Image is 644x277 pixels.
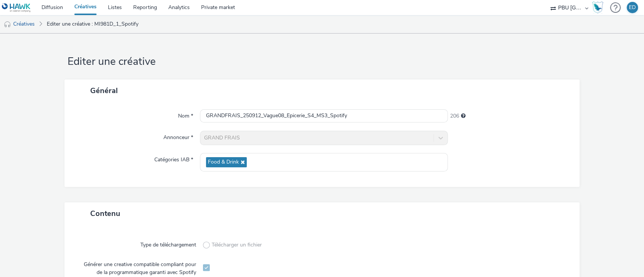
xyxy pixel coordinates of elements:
span: Food & Drink [208,159,239,165]
label: Catégories IAB * [151,153,196,164]
input: Nom [200,109,448,122]
label: Annonceur * [160,131,196,141]
label: Nom * [175,109,196,120]
h1: Editer une créative [65,55,580,69]
label: Type de téléchargement [137,238,199,249]
div: ED [629,2,636,13]
label: Générer une creative compatible compliant pour de la programmatique garanti avec Spotify [78,258,199,276]
span: Contenu [90,208,120,219]
span: Télécharger un fichier [212,241,262,249]
img: undefined Logo [2,3,31,12]
span: 206 [450,112,459,120]
span: Général [90,86,118,96]
div: 255 caractères maximum [461,112,465,120]
img: Hawk Academy [592,2,603,14]
a: Editer une créative : MI981D_1_Spotify [43,15,142,33]
a: Hawk Academy [592,2,606,14]
img: audio [4,21,11,28]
